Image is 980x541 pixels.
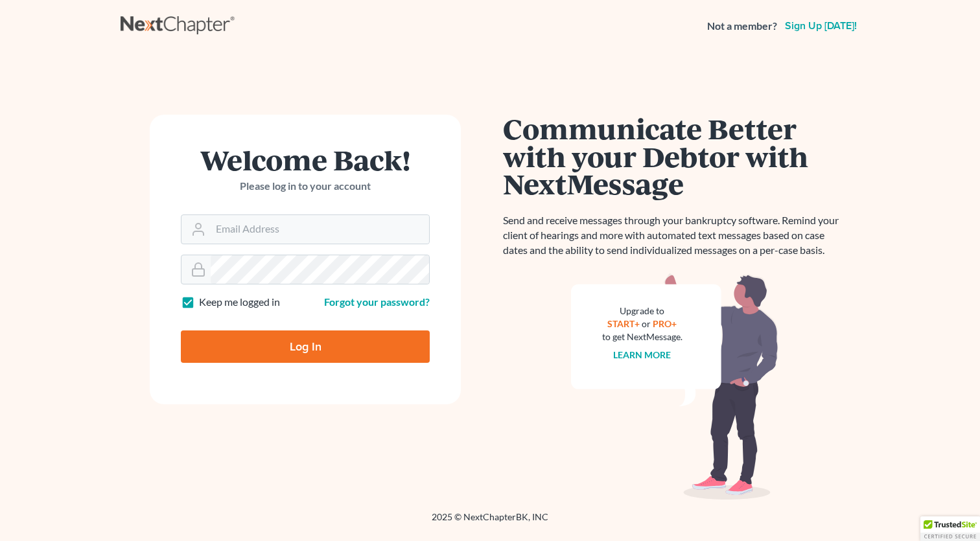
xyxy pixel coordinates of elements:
a: PRO+ [653,318,677,329]
div: to get NextMessage. [602,330,682,343]
p: Please log in to your account [181,179,430,194]
a: START+ [608,318,640,329]
label: Keep me logged in [199,295,280,310]
a: Learn more [614,349,671,360]
h1: Communicate Better with your Debtor with NextMessage [503,115,846,198]
div: TrustedSite Certified [920,516,980,541]
p: Send and receive messages through your bankruptcy software. Remind your client of hearings and mo... [503,213,846,258]
input: Log In [181,330,430,363]
input: Email Address [211,215,429,244]
strong: Not a member? [707,19,777,34]
div: Upgrade to [602,305,682,317]
img: nextmessage_bg-59042aed3d76b12b5cd301f8e5b87938c9018125f34e5fa2b7a6b67550977c72.svg [571,273,778,500]
a: Forgot your password? [324,295,430,308]
div: 2025 © NextChapterBK, INC [121,511,859,534]
h1: Welcome Back! [181,146,430,174]
a: Sign up [DATE]! [782,21,859,31]
span: or [642,318,651,329]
